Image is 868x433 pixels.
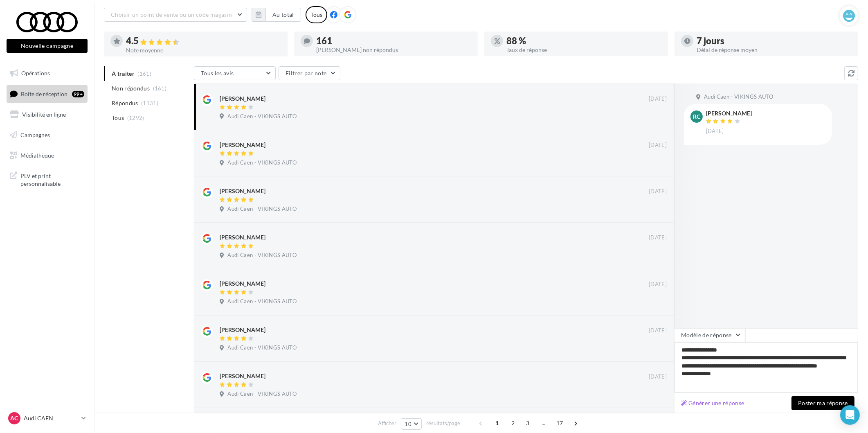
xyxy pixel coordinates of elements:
[521,417,534,430] span: 3
[127,115,144,121] span: (1292)
[704,93,773,101] span: Audi Caen - VIKINGS AUTO
[426,419,460,427] span: résultats/page
[194,66,276,80] button: Tous les avis
[111,11,232,18] span: Choisir un point de vente ou un code magasin
[227,113,297,120] span: Audi Caen - VIKINGS AUTO
[112,84,150,92] span: Non répondus
[153,85,167,92] span: (161)
[21,90,67,97] span: Boîte de réception
[649,327,667,334] span: [DATE]
[24,414,78,422] p: Audi CAEN
[126,36,281,46] div: 4.5
[792,396,855,410] button: Poster ma réponse
[506,417,519,430] span: 2
[401,418,422,430] button: 10
[706,128,724,135] span: [DATE]
[112,114,124,122] span: Tous
[20,151,54,158] span: Médiathèque
[104,8,247,22] button: Choisir un point de vente ou un code magasin
[20,170,84,188] span: PLV et print personnalisable
[252,8,301,22] button: Au total
[506,36,661,45] div: 88 %
[72,91,84,97] div: 99+
[649,373,667,381] span: [DATE]
[649,142,667,149] span: [DATE]
[141,100,158,106] span: (1131)
[5,85,89,103] a: Boîte de réception99+
[227,252,297,259] span: Audi Caen - VIKINGS AUTO
[201,70,234,77] span: Tous les avis
[697,36,852,45] div: 7 jours
[5,126,89,144] a: Campagnes
[279,66,340,80] button: Filtrer par note
[227,390,297,398] span: Audi Caen - VIKINGS AUTO
[21,70,50,77] span: Opérations
[227,205,297,213] span: Audi Caen - VIKINGS AUTO
[537,417,550,430] span: ...
[227,344,297,352] span: Audi Caen - VIKINGS AUTO
[220,326,265,334] div: [PERSON_NAME]
[649,95,667,103] span: [DATE]
[126,47,281,53] div: Note moyenne
[220,280,265,288] div: [PERSON_NAME]
[5,106,89,123] a: Visibilité en ligne
[227,298,297,305] span: Audi Caen - VIKINGS AUTO
[306,6,327,23] div: Tous
[693,113,700,121] span: RC
[706,111,752,116] div: [PERSON_NAME]
[220,187,265,195] div: [PERSON_NAME]
[220,372,265,380] div: [PERSON_NAME]
[405,421,412,427] span: 10
[220,141,265,149] div: [PERSON_NAME]
[674,328,745,342] button: Modèle de réponse
[7,410,88,426] a: AC Audi CAEN
[678,398,748,408] button: Générer une réponse
[649,188,667,195] span: [DATE]
[316,36,471,45] div: 161
[227,159,297,167] span: Audi Caen - VIKINGS AUTO
[649,234,667,241] span: [DATE]
[5,147,89,164] a: Médiathèque
[265,8,301,22] button: Au total
[11,414,18,422] span: AC
[553,417,567,430] span: 17
[7,39,88,53] button: Nouvelle campagne
[490,417,504,430] span: 1
[697,47,852,53] div: Délai de réponse moyen
[112,99,138,107] span: Répondus
[220,95,265,103] div: [PERSON_NAME]
[506,47,661,53] div: Taux de réponse
[316,47,471,53] div: [PERSON_NAME] non répondus
[649,281,667,288] span: [DATE]
[5,167,89,191] a: PLV et print personnalisable
[22,111,66,118] span: Visibilité en ligne
[20,131,50,138] span: Campagnes
[220,233,265,241] div: [PERSON_NAME]
[840,405,860,425] div: Open Intercom Messenger
[378,419,396,427] span: Afficher
[5,65,89,82] a: Opérations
